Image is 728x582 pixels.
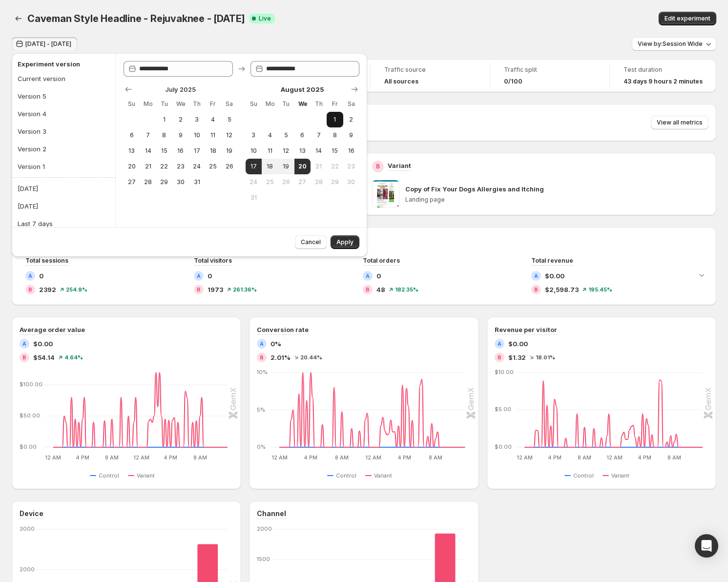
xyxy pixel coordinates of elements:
[257,325,309,334] h3: Conversion rate
[192,116,201,124] span: 3
[127,178,136,186] span: 27
[624,78,703,85] span: 43 days 9 hours 2 minutes
[278,96,294,112] th: Tuesday
[28,287,32,292] h2: B
[127,131,136,139] span: 6
[366,273,370,279] h2: A
[124,96,140,112] th: Sunday
[192,131,201,139] span: 10
[365,454,381,461] text: 12 AM
[262,127,278,143] button: Monday August 4 2025
[209,131,217,139] span: 11
[172,174,188,190] button: Wednesday July 30 2025
[18,184,38,193] div: [DATE]
[282,178,290,186] span: 26
[45,454,61,461] text: 12 AM
[20,443,37,450] text: $0.00
[495,443,512,450] text: $0.00
[66,287,87,292] span: 254.9 %
[140,127,156,143] button: Monday July 7 2025
[294,174,311,190] button: Wednesday August 27 2025
[250,147,258,155] span: 10
[504,66,596,74] span: Traffic split
[39,271,43,281] span: 0
[246,159,262,174] button: Start of range Sunday August 17 2025
[298,178,307,186] span: 27
[164,454,178,461] text: 4 PM
[638,454,651,461] text: 4 PM
[300,354,322,360] span: 20.44 %
[105,454,119,461] text: 8 AM
[76,454,89,461] text: 4 PM
[28,273,32,279] h2: A
[278,143,294,159] button: Tuesday August 12 2025
[270,353,291,362] span: 2.01%
[363,257,400,264] span: Total orders
[260,341,264,347] h2: A
[376,163,380,170] h2: B
[257,369,268,375] text: 10%
[498,354,501,360] h2: B
[603,470,633,481] button: Variant
[221,112,237,127] button: Saturday July 5 2025
[624,66,703,74] span: Test duration
[25,40,71,48] span: [DATE] - [DATE]
[611,472,629,479] span: Variant
[343,127,359,143] button: Saturday August 9 2025
[531,257,573,264] span: Total revenue
[209,147,217,155] span: 18
[266,178,274,186] span: 25
[545,285,579,294] span: $2,598.73
[331,235,359,249] button: Apply
[192,163,201,170] span: 24
[160,116,168,124] span: 1
[205,159,221,174] button: Friday July 25 2025
[298,147,307,155] span: 13
[18,109,46,119] div: Version 4
[257,525,272,532] text: 2000
[22,341,26,347] h2: A
[347,147,355,155] span: 16
[27,13,245,24] span: Caveman Style Headline - Rejuvaknee - [DATE]
[294,143,311,159] button: Wednesday August 13 2025
[384,65,476,86] a: Traffic sourceAll sources
[250,194,258,202] span: 31
[638,40,703,48] span: View by: Session Wide
[508,339,528,349] span: $0.00
[128,470,159,481] button: Variant
[133,454,149,461] text: 12 AM
[188,127,205,143] button: Thursday July 10 2025
[665,15,710,22] span: Edit experiment
[156,112,172,127] button: Tuesday July 1 2025
[176,163,185,170] span: 23
[298,100,307,108] span: We
[314,178,323,186] span: 28
[39,285,56,294] span: 2392
[347,163,355,170] span: 23
[335,454,349,461] text: 8 AM
[122,83,135,96] button: Show previous month, June 2025
[127,163,136,170] span: 20
[208,285,223,294] span: 1973
[343,174,359,190] button: Saturday August 30 2025
[15,124,108,139] button: Version 3
[331,178,339,186] span: 29
[266,131,274,139] span: 4
[140,96,156,112] th: Monday
[15,71,108,86] button: Current version
[144,100,152,108] span: Mo
[176,116,185,124] span: 2
[15,216,112,231] button: Last 7 days
[257,556,270,562] text: 1500
[260,354,264,360] h2: B
[205,127,221,143] button: Friday July 11 2025
[573,472,594,479] span: Control
[395,287,418,292] span: 182.35 %
[311,96,327,112] th: Thursday
[327,96,343,112] th: Friday
[144,178,152,186] span: 28
[225,147,233,155] span: 19
[517,454,533,461] text: 12 AM
[124,127,140,143] button: Sunday July 6 2025
[246,96,262,112] th: Sunday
